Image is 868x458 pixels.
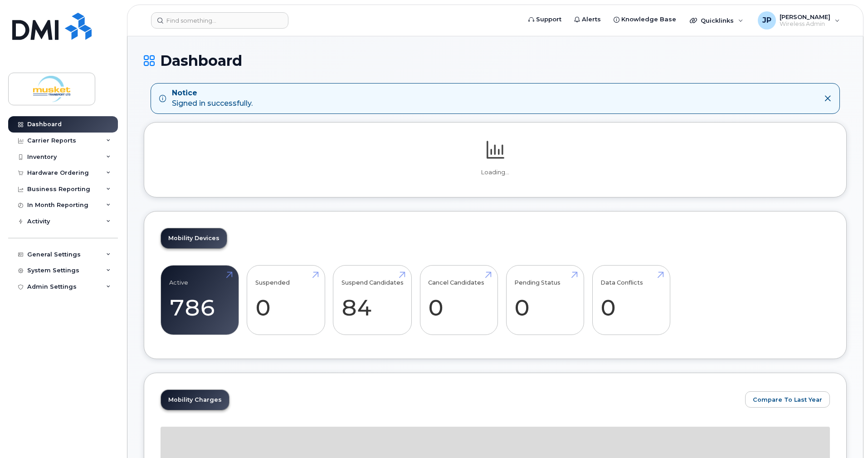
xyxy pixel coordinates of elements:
a: Mobility Charges [161,390,229,410]
div: Signed in successfully. [172,88,253,109]
a: Suspended 0 [255,270,317,330]
h1: Dashboard [144,53,847,69]
a: Active 786 [169,270,230,330]
button: Compare To Last Year [745,391,830,408]
a: Data Conflicts 0 [600,270,662,330]
a: Cancel Candidates 0 [428,270,489,330]
p: Loading... [161,168,830,177]
strong: Notice [172,88,253,98]
span: Compare To Last Year [753,395,822,404]
a: Suspend Candidates 84 [341,270,404,330]
a: Mobility Devices [161,228,227,248]
a: Pending Status 0 [514,270,575,330]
